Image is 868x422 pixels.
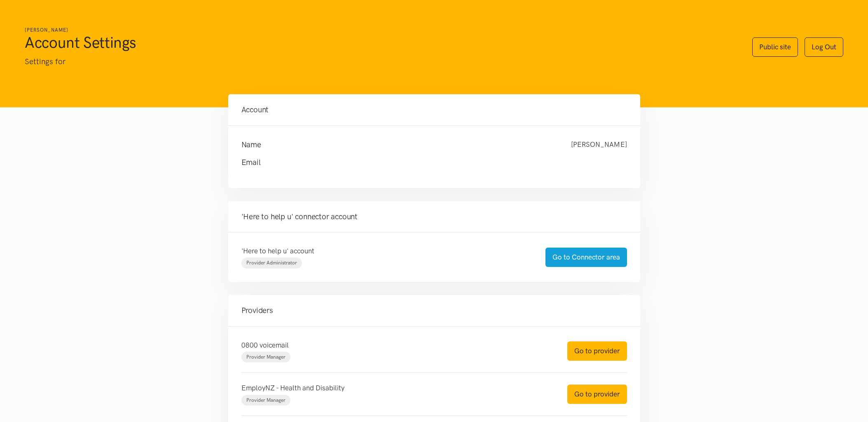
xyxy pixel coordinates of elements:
p: EmployNZ - Health and Disability [241,383,551,394]
h4: Providers [241,305,627,316]
h6: [PERSON_NAME] [25,26,736,34]
p: 'Here to help u' account [241,246,529,257]
span: Provider Administrator [246,260,297,266]
a: Go to Connector area [545,248,627,267]
span: Provider Manager [246,397,285,403]
h4: Account [241,104,627,116]
a: Public site [752,37,798,57]
h1: Account Settings [25,32,736,52]
p: 0800 voicemail [241,340,551,351]
a: Go to provider [567,341,627,361]
p: Settings for [25,56,736,68]
h4: Email [241,157,611,168]
a: Log Out [805,37,843,57]
span: Provider Manager [246,354,285,360]
div: [PERSON_NAME] [563,139,635,151]
a: Go to provider [567,385,627,404]
h4: Name [241,139,554,151]
h4: 'Here to help u' connector account [241,211,627,223]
